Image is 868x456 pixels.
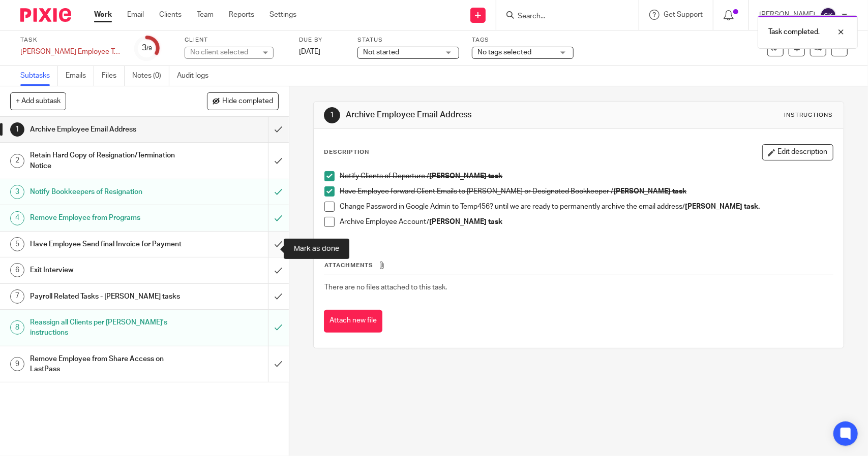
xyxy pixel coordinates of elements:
span: [DATE] [299,48,320,55]
p: Task completed. [768,27,820,37]
p: Notify Clients of Departure / [340,171,832,181]
a: Audit logs [177,66,216,86]
button: Edit description [762,144,833,160]
h1: Reassign all Clients per [PERSON_NAME]'s instructions [30,315,182,341]
div: 5 [10,237,24,251]
small: /9 [146,46,152,51]
strong: [PERSON_NAME] task. [685,203,760,210]
h1: Remove Employee from Share Access on LastPass [30,351,182,377]
div: No client selected [190,47,256,57]
a: Notes (0) [132,66,169,86]
h1: Archive Employee Email Address [30,122,182,137]
button: Hide completed [207,92,279,110]
p: Archive Employee Account/ [340,217,832,227]
p: Have Employee forward Client Emails to [PERSON_NAME] or Designated Bookkeeper / [340,186,832,197]
h1: Remove Employee from Programs [30,210,182,225]
span: Hide completed [222,97,273,106]
div: [PERSON_NAME] Employee Termination [20,47,122,57]
button: Attach new file [324,310,382,333]
span: Not started [363,49,399,56]
a: Files [102,66,125,86]
div: 8 [10,320,24,335]
span: There are no files attached to this task. [324,284,447,291]
h1: Retain Hard Copy of Resignation/Termination Notice [30,148,182,174]
img: Pixie [20,8,71,22]
div: 1 [324,107,340,123]
a: Settings [270,10,296,20]
a: Work [94,10,112,20]
strong: [PERSON_NAME] task [429,218,502,225]
span: Attachments [324,263,373,268]
h1: Exit Interview [30,263,182,278]
a: Email [127,10,144,20]
h1: Payroll Related Tasks - [PERSON_NAME] tasks [30,289,182,304]
p: Description [324,148,369,156]
a: Reports [229,10,254,20]
div: 2 [10,154,24,168]
div: 3 [10,185,24,199]
div: 7 [10,289,24,304]
a: Subtasks [20,66,58,86]
h1: Notify Bookkeepers of Resignation [30,184,182,200]
a: Team [197,10,214,20]
p: Change Password in Google Admin to Temp456? until we are ready to permanently archive the email a... [340,202,832,212]
label: Task [20,36,122,44]
button: + Add subtask [10,92,66,110]
div: 1 [10,122,24,137]
span: No tags selected [477,49,531,56]
div: 3 [142,42,152,54]
div: 4 [10,211,24,225]
a: Clients [159,10,182,20]
label: Client [185,36,286,44]
div: Rachelle Employee Termination [20,47,122,57]
div: Instructions [785,111,833,119]
label: Status [357,36,459,44]
div: 6 [10,263,24,277]
h1: Archive Employee Email Address [346,110,601,120]
img: svg%3E [820,7,836,23]
h1: Have Employee Send final Invoice for Payment [30,237,182,252]
label: Due by [299,36,345,44]
strong: [PERSON_NAME] task [429,173,502,180]
strong: [PERSON_NAME] task [613,188,686,195]
a: Emails [66,66,94,86]
div: 9 [10,357,24,371]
